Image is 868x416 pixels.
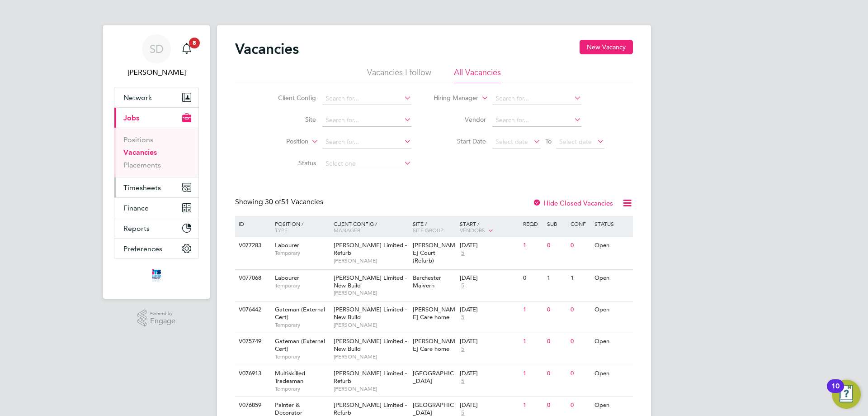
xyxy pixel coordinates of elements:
[568,301,592,318] div: 0
[521,270,544,287] div: 0
[495,138,528,146] span: Select date
[150,43,164,55] span: SD
[831,386,840,398] div: 10
[592,397,632,414] div: Open
[568,365,592,382] div: 0
[434,115,486,124] label: Vendor
[236,270,268,287] div: V077068
[123,183,161,192] span: Timesheets
[236,365,268,382] div: V076913
[568,270,592,287] div: 1
[592,216,632,231] div: Status
[454,67,501,83] li: All Vacancies
[137,310,176,327] a: Powered byEngage
[275,274,299,282] span: Labourer
[460,345,466,353] span: 5
[413,369,454,385] span: [GEOGRAPHIC_DATA]
[426,94,478,103] label: Hiring Manager
[592,365,632,382] div: Open
[460,282,466,290] span: 5
[521,365,544,382] div: 1
[275,353,329,360] span: Temporary
[265,197,281,206] span: 30 of
[545,237,568,254] div: 0
[334,226,360,234] span: Manager
[492,114,581,127] input: Search for...
[235,197,325,207] div: Showing
[521,237,544,254] div: 1
[114,177,198,197] button: Timesheets
[264,159,316,167] label: Status
[123,93,152,102] span: Network
[334,385,408,392] span: [PERSON_NAME]
[236,216,268,231] div: ID
[236,301,268,318] div: V076442
[275,321,329,329] span: Temporary
[460,314,466,321] span: 5
[256,137,308,146] label: Position
[334,321,408,329] span: [PERSON_NAME]
[568,333,592,350] div: 0
[114,128,198,177] div: Jobs
[150,310,175,317] span: Powered by
[123,244,162,253] span: Preferences
[460,249,466,257] span: 5
[114,239,198,258] button: Preferences
[592,333,632,350] div: Open
[592,237,632,254] div: Open
[521,301,544,318] div: 1
[367,67,431,83] li: Vacancies I follow
[592,301,632,318] div: Open
[264,115,316,124] label: Site
[521,216,544,231] div: Reqd
[275,241,299,249] span: Labourer
[592,270,632,287] div: Open
[568,237,592,254] div: 0
[150,317,175,325] span: Engage
[264,94,316,102] label: Client Config
[413,337,455,353] span: [PERSON_NAME] Care home
[413,226,443,234] span: Site Group
[275,282,329,289] span: Temporary
[334,289,408,296] span: [PERSON_NAME]
[460,338,519,345] div: [DATE]
[114,67,199,78] span: Stuart Douglas
[334,274,407,289] span: [PERSON_NAME] Limited - New Build
[123,135,153,144] a: Positions
[114,108,198,128] button: Jobs
[123,204,149,212] span: Finance
[236,237,268,254] div: V077283
[322,114,411,127] input: Search for...
[413,274,441,289] span: Barchester Malvern
[275,249,329,257] span: Temporary
[123,114,139,122] span: Jobs
[458,216,521,239] div: Start /
[545,216,568,231] div: Sub
[275,337,325,353] span: Gateman (External Cert)
[460,402,519,409] div: [DATE]
[265,197,323,206] span: 51 Vacancies
[545,333,568,350] div: 0
[236,397,268,414] div: V076859
[103,25,210,299] nav: Main navigation
[460,226,485,234] span: Vendors
[832,380,861,409] button: Open Resource Center, 10 new notifications
[334,306,407,321] span: [PERSON_NAME] Limited - New Build
[521,397,544,414] div: 1
[542,135,554,147] span: To
[322,92,411,105] input: Search for...
[275,226,288,234] span: Type
[334,257,408,264] span: [PERSON_NAME]
[568,216,592,231] div: Conf
[123,148,157,157] a: Vacancies
[150,268,163,282] img: itsconstruction-logo-retina.png
[545,397,568,414] div: 0
[545,270,568,287] div: 1
[275,385,329,392] span: Temporary
[434,137,486,145] label: Start Date
[460,242,519,249] div: [DATE]
[334,337,407,353] span: [PERSON_NAME] Limited - New Build
[123,161,161,169] a: Placements
[334,241,407,257] span: [PERSON_NAME] Limited - Refurb
[114,218,198,238] button: Reports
